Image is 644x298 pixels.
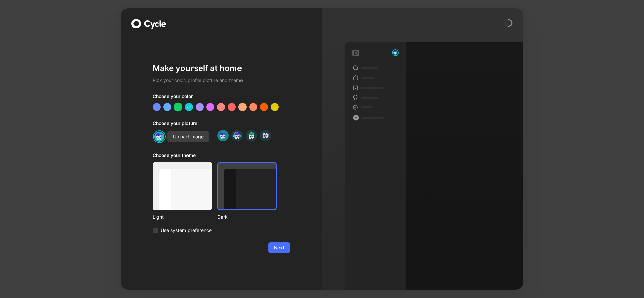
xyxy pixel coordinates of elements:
[232,131,241,140] img: avatar
[247,131,256,140] img: avatar
[153,151,277,162] div: Choose your theme
[161,226,212,234] span: Use system preference
[173,133,204,141] span: Upload image
[352,50,359,56] img: workspace-default-logo-wX5zAyuM.png
[218,131,227,140] img: avatar
[393,50,398,55] img: avatar
[261,131,270,140] img: avatar
[153,76,290,84] h2: Pick your color, profile picture and theme
[153,92,290,103] div: Choose your color
[217,213,277,221] div: Dark
[153,119,290,130] div: Choose your picture
[268,242,290,253] button: Next
[167,131,209,142] button: Upload image
[154,131,165,142] img: avatar
[153,213,212,221] div: Light
[153,63,290,74] h1: Make yourself at home
[274,244,284,252] span: Next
